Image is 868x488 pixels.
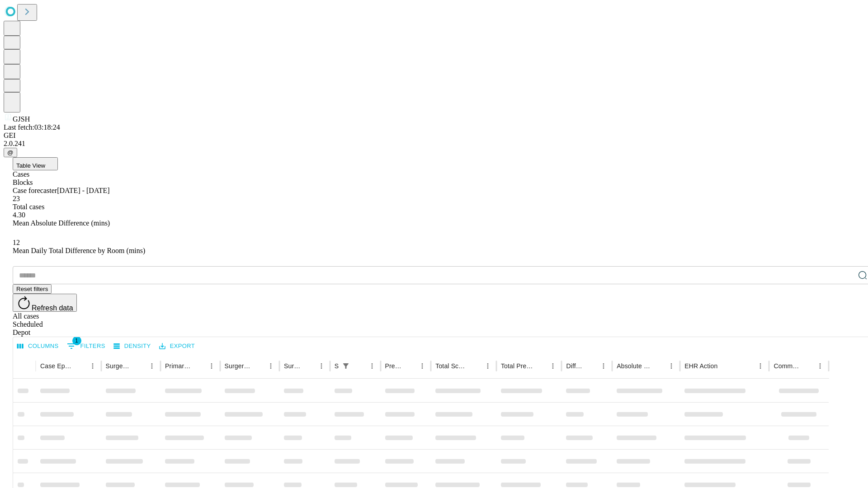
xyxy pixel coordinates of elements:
span: Mean Daily Total Difference by Room (mins) [13,247,145,254]
button: Menu [86,360,99,372]
button: @ [4,148,17,157]
button: Sort [801,360,814,372]
button: Select columns [15,339,61,353]
div: Surgery Name [225,362,251,370]
div: Comments [774,362,800,370]
button: Show filters [65,339,108,353]
span: Last fetch: 03:18:24 [4,123,60,131]
span: Mean Absolute Difference (mins) [13,219,110,227]
div: Predicted In Room Duration [385,362,403,370]
button: Menu [264,360,277,372]
button: Sort [193,360,205,372]
button: Show filters [340,360,352,372]
span: Case forecaster [13,187,57,194]
span: @ [7,149,14,156]
button: Menu [366,360,378,372]
button: Sort [252,360,264,372]
div: Total Scheduled Duration [435,362,468,370]
button: Menu [597,360,610,372]
div: 2.0.241 [4,140,864,148]
span: 1 [72,336,81,345]
div: Absolute Difference [617,362,651,370]
div: Scheduled In Room Duration [335,362,339,370]
div: Surgeon Name [106,362,132,370]
span: Reset filters [16,286,48,292]
span: 23 [13,195,20,202]
button: Density [111,339,153,353]
span: GJSH [13,115,30,123]
div: 1 active filter [340,360,352,372]
button: Sort [74,360,86,372]
span: 4.30 [13,211,25,219]
button: Table View [13,157,58,170]
button: Sort [133,360,146,372]
span: 12 [13,239,20,246]
button: Menu [547,360,559,372]
span: Total cases [13,203,44,211]
button: Menu [146,360,158,372]
button: Menu [665,360,678,372]
button: Menu [814,360,826,372]
div: EHR Action [684,362,717,370]
button: Menu [315,360,328,372]
button: Menu [481,360,494,372]
span: [DATE] - [DATE] [57,187,109,194]
button: Menu [416,360,429,372]
button: Sort [469,360,481,372]
div: Surgery Date [284,362,302,370]
button: Menu [754,360,767,372]
button: Sort [585,360,597,372]
div: Total Predicted Duration [501,362,533,370]
button: Menu [205,360,218,372]
button: Export [157,339,197,353]
div: Case Epic Id [40,362,73,370]
button: Reset filters [13,284,52,294]
div: GEI [4,131,864,140]
div: Difference [566,362,584,370]
button: Refresh data [13,294,77,312]
button: Sort [652,360,665,372]
button: Sort [302,360,315,372]
span: Table View [16,162,45,169]
span: Refresh data [32,304,73,312]
div: Primary Service [165,362,191,370]
button: Sort [718,360,731,372]
button: Sort [403,360,416,372]
button: Sort [353,360,366,372]
button: Sort [534,360,547,372]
